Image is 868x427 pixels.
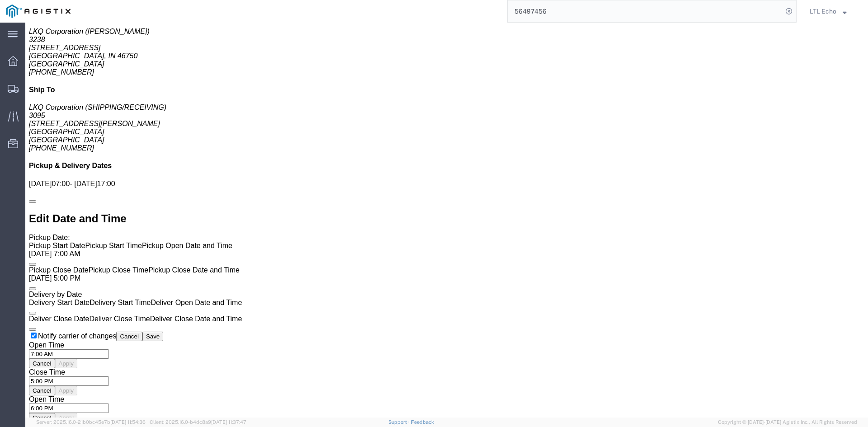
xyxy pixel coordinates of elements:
a: Support [388,419,411,425]
img: logo [6,5,71,18]
span: LTL Echo [810,6,836,16]
button: LTL Echo [809,6,855,17]
span: [DATE] 11:37:47 [211,419,246,425]
iframe: To enrich screen reader interactions, please activate Accessibility in Grammarly extension settings [25,23,868,418]
input: Search for shipment number, reference number [508,0,783,22]
a: Feedback [411,419,434,425]
span: Client: 2025.16.0-b4dc8a9 [150,419,246,425]
span: Server: 2025.16.0-21b0bc45e7b [36,419,146,425]
span: [DATE] 11:54:36 [110,419,146,425]
span: Copyright © [DATE]-[DATE] Agistix Inc., All Rights Reserved [718,418,857,426]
